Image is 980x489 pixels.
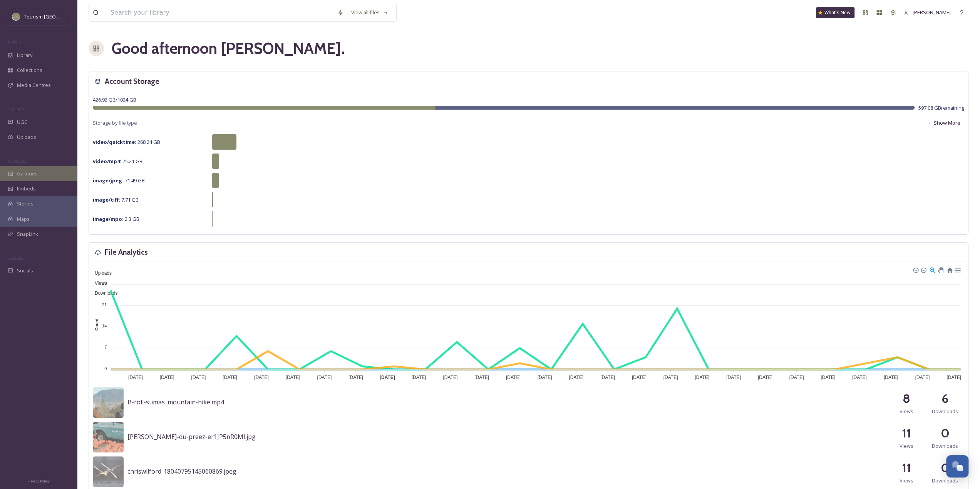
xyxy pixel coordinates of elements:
[93,215,124,222] strong: image/mpo :
[93,456,124,487] img: b515f3fa-b886-4eda-9cb4-1e026ed97daa.jpg
[8,107,24,112] span: COLLECT
[932,442,958,450] span: Downloads
[89,280,107,286] span: Views
[506,375,521,380] tspan: [DATE]
[27,479,50,484] span: Privacy Policy
[93,177,124,184] strong: image/jpeg :
[93,139,160,145] span: 268.24 GB
[102,281,107,285] tspan: 28
[223,375,237,380] tspan: [DATE]
[93,119,137,127] span: Storage by file type
[254,375,269,380] tspan: [DATE]
[789,375,804,380] tspan: [DATE]
[663,375,678,380] tspan: [DATE]
[17,52,32,59] span: Library
[938,267,942,272] div: Panning
[105,76,159,87] h3: Account Storage
[569,375,583,380] tspan: [DATE]
[932,477,958,484] span: Downloads
[816,7,854,18] a: What's New
[915,375,930,380] tspan: [DATE]
[104,366,107,371] tspan: 0
[913,267,918,272] div: Zoom In
[17,82,51,89] span: Media Centres
[127,398,224,406] span: B-roll-sumas_mountain-hike.mp4
[632,375,647,380] tspan: [DATE]
[17,118,27,126] span: UGC
[941,459,950,477] h2: 0
[941,389,948,408] h2: 6
[903,389,910,408] h2: 8
[102,302,107,307] tspan: 21
[112,37,345,60] h1: Good afternoon [PERSON_NAME] .
[93,422,124,452] img: priscilla-du-preez-er1JP5nR0MI-unsplash.jpg
[93,158,142,165] span: 75.21 GB
[17,170,38,177] span: Galleries
[929,266,935,273] div: Selection Zoom
[8,158,25,164] span: WIDGETS
[286,375,300,380] tspan: [DATE]
[128,375,143,380] tspan: [DATE]
[17,134,36,141] span: Uploads
[946,266,953,273] div: Reset Zoom
[107,4,333,21] input: Search your library
[93,387,124,418] img: 92b9ff7e-b6ea-4346-a595-070c44ed48ce.jpg
[27,476,50,485] a: Privacy Policy
[17,230,38,238] span: SnapLink
[8,255,23,261] span: SOCIALS
[913,9,951,16] span: [PERSON_NAME]
[920,267,926,272] div: Zoom Out
[93,196,120,203] strong: image/tiff :
[380,375,395,380] tspan: [DATE]
[941,424,950,442] h2: 0
[900,408,913,415] span: Views
[17,215,30,223] span: Maps
[160,375,174,380] tspan: [DATE]
[17,200,34,207] span: Stories
[852,375,867,380] tspan: [DATE]
[954,266,960,273] div: Menu
[902,459,911,477] h2: 11
[93,139,136,145] strong: video/quicktime :
[93,158,121,165] strong: video/mp4 :
[317,375,332,380] tspan: [DATE]
[918,104,964,112] span: 597.08 GB remaining
[758,375,772,380] tspan: [DATE]
[102,324,107,328] tspan: 14
[900,442,913,450] span: Views
[17,67,42,74] span: Collections
[8,40,21,45] span: MEDIA
[89,270,112,276] span: Uploads
[93,96,136,103] span: 426.92 GB / 1024 GB
[347,5,392,20] a: View all files
[946,375,961,380] tspan: [DATE]
[538,375,552,380] tspan: [DATE]
[93,196,139,203] span: 7.71 GB
[93,177,145,184] span: 71.49 GB
[348,375,363,380] tspan: [DATE]
[946,455,968,477] button: Open Chat
[900,5,955,20] a: [PERSON_NAME]
[600,375,615,380] tspan: [DATE]
[923,115,964,130] button: Show More
[902,424,911,442] h2: 11
[104,345,107,349] tspan: 7
[93,215,139,222] span: 2.3 GB
[900,477,913,484] span: Views
[89,290,117,296] span: Downloads
[474,375,489,380] tspan: [DATE]
[412,375,426,380] tspan: [DATE]
[932,408,958,415] span: Downloads
[443,375,457,380] tspan: [DATE]
[726,375,741,380] tspan: [DATE]
[105,247,148,258] h3: File Analytics
[12,13,20,20] img: Abbotsford_Snapsea.png
[24,13,93,20] span: Tourism [GEOGRAPHIC_DATA]
[127,432,256,441] span: [PERSON_NAME]-du-preez-er1JP5nR0MI.jpg
[191,375,206,380] tspan: [DATE]
[17,185,36,192] span: Embeds
[127,467,236,476] span: chriswilford-18040795145060869.jpeg
[94,318,99,330] text: Count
